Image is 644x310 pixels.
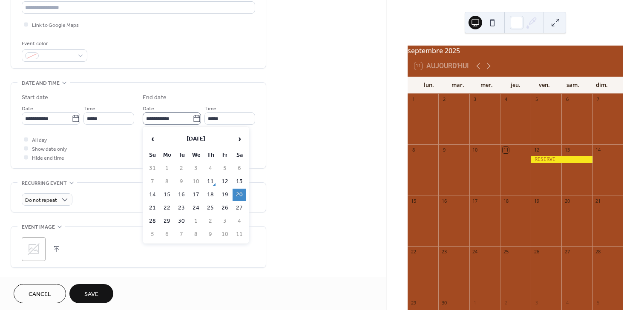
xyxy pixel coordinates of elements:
div: 27 [564,249,570,255]
div: 23 [441,249,447,255]
td: 22 [160,202,174,214]
div: 25 [503,249,509,255]
td: 16 [175,189,188,201]
div: mar. [443,77,472,94]
th: Mo [160,149,174,161]
th: Fr [218,149,232,161]
td: 7 [175,228,188,241]
span: Date [22,104,33,113]
span: All day [32,136,47,145]
div: 16 [441,198,447,204]
div: 29 [410,299,417,306]
td: 23 [175,202,188,214]
td: 15 [160,189,174,201]
span: Date [143,104,154,113]
div: 17 [472,198,478,204]
td: 9 [204,228,217,241]
div: 26 [533,249,540,255]
td: 2 [175,162,188,175]
div: ; [22,237,46,261]
div: 3 [472,96,478,103]
div: 15 [410,198,417,204]
td: 26 [218,202,232,214]
td: 12 [218,175,232,188]
div: lun. [414,77,443,94]
div: 9 [441,147,447,153]
td: 4 [233,215,246,227]
div: 28 [595,249,601,255]
div: RESERVE [531,156,592,163]
span: Hide end time [32,154,64,163]
th: Sa [233,149,246,161]
td: 9 [175,175,188,188]
div: septembre 2025 [408,46,623,56]
div: 18 [503,198,509,204]
td: 7 [146,175,159,188]
div: ven. [530,77,559,94]
div: 3 [533,299,540,306]
td: 11 [233,228,246,241]
div: 2 [441,96,447,103]
td: 1 [160,162,174,175]
td: 5 [218,162,232,175]
td: 8 [160,175,174,188]
span: Event image [22,223,55,232]
div: 21 [595,198,601,204]
div: 10 [472,147,478,153]
div: 4 [564,299,570,306]
div: End date [143,93,167,102]
div: 20 [564,198,570,204]
div: 2 [503,299,509,306]
div: dim. [587,77,616,94]
div: sam. [559,77,588,94]
td: 19 [218,189,232,201]
span: Cancel [29,290,51,299]
div: 1 [410,96,417,103]
th: Tu [175,149,188,161]
span: Show date only [32,145,67,154]
div: mer. [472,77,501,94]
div: Event color [22,39,86,48]
td: 2 [204,215,217,227]
div: 13 [564,147,570,153]
div: 5 [533,96,540,103]
button: Save [69,284,113,303]
td: 30 [175,215,188,227]
button: Cancel [14,284,66,303]
td: 6 [160,228,174,241]
td: 11 [204,175,217,188]
div: 11 [503,147,509,153]
div: 8 [410,147,417,153]
th: Su [146,149,159,161]
td: 13 [233,175,246,188]
div: Start date [22,93,48,102]
td: 5 [146,228,159,241]
td: 4 [204,162,217,175]
td: 29 [160,215,174,227]
td: 8 [189,228,203,241]
div: 14 [595,147,601,153]
td: 27 [233,202,246,214]
div: 30 [441,299,447,306]
span: Date and time [22,79,60,88]
td: 18 [204,189,217,201]
div: 24 [472,249,478,255]
td: 21 [146,202,159,214]
span: ‹ [146,130,159,147]
div: 22 [410,249,417,255]
div: 6 [564,96,570,103]
td: 6 [233,162,246,175]
th: Th [204,149,217,161]
div: 1 [472,299,478,306]
div: jeu. [501,77,530,94]
span: Do not repeat [25,195,57,205]
span: Save [84,290,98,299]
div: 12 [533,147,540,153]
td: 10 [189,175,203,188]
th: We [189,149,203,161]
td: 28 [146,215,159,227]
th: [DATE] [160,130,232,148]
td: 10 [218,228,232,241]
td: 3 [218,215,232,227]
